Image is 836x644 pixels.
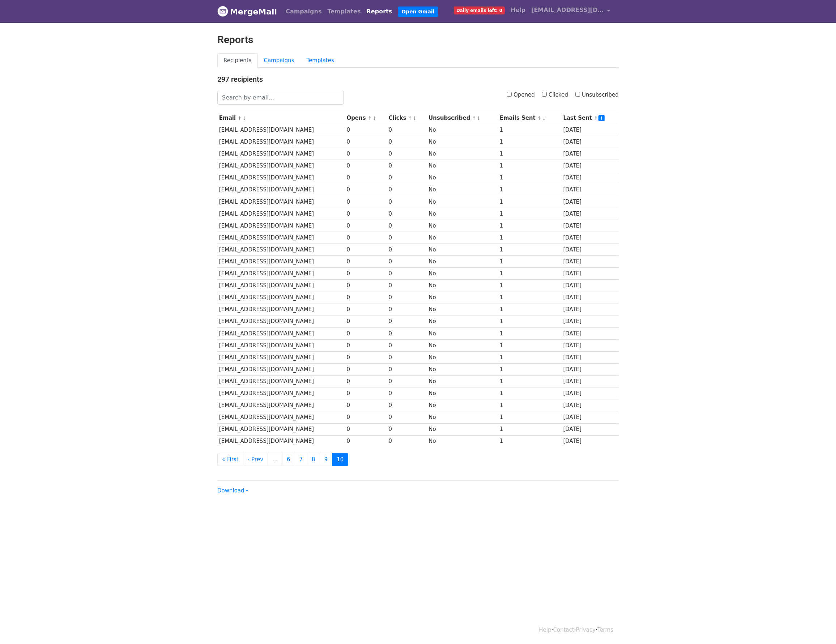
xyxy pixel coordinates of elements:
[345,351,387,363] td: 0
[498,423,562,435] td: 1
[345,304,387,315] td: 0
[345,376,387,387] td: 0
[345,411,387,423] td: 0
[243,453,268,466] a: ‹ Prev
[562,351,619,363] td: [DATE]
[562,184,619,196] td: [DATE]
[498,376,562,387] td: 1
[324,4,363,19] a: Templates
[498,208,562,220] td: 1
[387,136,427,148] td: 0
[562,172,619,184] td: [DATE]
[427,184,498,196] td: No
[598,115,605,121] a: ↓
[507,91,535,99] label: Opened
[562,112,619,124] th: Last Sent
[562,292,619,304] td: [DATE]
[387,376,427,387] td: 0
[217,4,277,19] a: MergeMail
[217,220,345,232] td: [EMAIL_ADDRESS][DOMAIN_NAME]
[217,339,345,351] td: [EMAIL_ADDRESS][DOMAIN_NAME]
[345,196,387,208] td: 0
[217,6,228,17] img: MergeMail logo
[427,339,498,351] td: No
[454,7,505,14] span: Daily emails left: 0
[387,304,427,315] td: 0
[320,453,333,466] a: 9
[387,232,427,244] td: 0
[387,268,427,280] td: 0
[345,435,387,447] td: 0
[217,376,345,387] td: [EMAIL_ADDRESS][DOMAIN_NAME]
[300,53,340,68] a: Templates
[345,220,387,232] td: 0
[553,627,574,633] a: Contact
[562,387,619,399] td: [DATE]
[427,411,498,423] td: No
[345,124,387,136] td: 0
[575,92,580,97] input: Unsubscribed
[427,435,498,447] td: No
[345,423,387,435] td: 0
[562,280,619,292] td: [DATE]
[345,280,387,292] td: 0
[345,184,387,196] td: 0
[498,327,562,339] td: 1
[498,435,562,447] td: 1
[498,280,562,292] td: 1
[427,387,498,399] td: No
[562,160,619,172] td: [DATE]
[427,244,498,256] td: No
[451,3,508,17] a: Daily emails left: 0
[345,339,387,351] td: 0
[427,327,498,339] td: No
[498,292,562,304] td: 1
[498,411,562,423] td: 1
[562,232,619,244] td: [DATE]
[387,184,427,196] td: 0
[427,376,498,387] td: No
[217,34,619,46] h2: Reports
[387,399,427,411] td: 0
[427,232,498,244] td: No
[387,160,427,172] td: 0
[427,220,498,232] td: No
[345,364,387,376] td: 0
[427,196,498,208] td: No
[345,232,387,244] td: 0
[282,453,295,466] a: 6
[427,399,498,411] td: No
[427,148,498,160] td: No
[387,351,427,363] td: 0
[387,208,427,220] td: 0
[387,172,427,184] td: 0
[562,244,619,256] td: [DATE]
[498,256,562,268] td: 1
[498,244,562,256] td: 1
[427,292,498,304] td: No
[217,292,345,304] td: [EMAIL_ADDRESS][DOMAIN_NAME]
[498,339,562,351] td: 1
[562,124,619,136] td: [DATE]
[413,115,417,121] a: ↓
[387,423,427,435] td: 0
[562,268,619,280] td: [DATE]
[217,280,345,292] td: [EMAIL_ADDRESS][DOMAIN_NAME]
[427,315,498,327] td: No
[387,124,427,136] td: 0
[498,172,562,184] td: 1
[498,148,562,160] td: 1
[345,112,387,124] th: Opens
[498,124,562,136] td: 1
[217,124,345,136] td: [EMAIL_ADDRESS][DOMAIN_NAME]
[507,92,512,97] input: Opened
[217,411,345,423] td: [EMAIL_ADDRESS][DOMAIN_NAME]
[217,112,345,124] th: Email
[562,435,619,447] td: [DATE]
[562,315,619,327] td: [DATE]
[562,208,619,220] td: [DATE]
[387,339,427,351] td: 0
[477,115,481,121] a: ↓
[498,268,562,280] td: 1
[387,256,427,268] td: 0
